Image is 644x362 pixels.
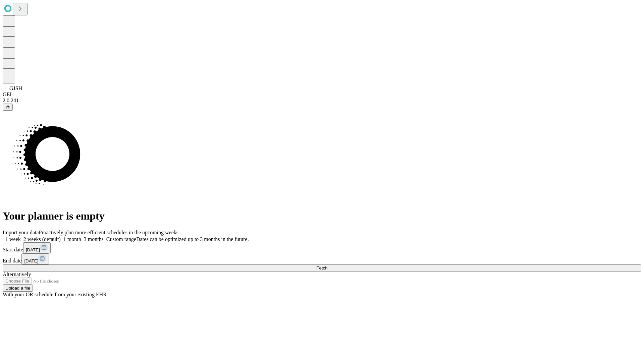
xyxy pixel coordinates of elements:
span: [DATE] [24,258,38,263]
h1: Your planner is empty [3,210,641,222]
button: Fetch [3,264,641,271]
div: 2.0.241 [3,98,641,104]
button: @ [3,104,13,111]
span: 2 weeks (default) [23,236,61,242]
span: Dates can be optimized up to 3 months in the future. [136,236,249,242]
span: With your OR schedule from your existing EHR [3,292,107,297]
span: 3 months [84,236,104,242]
div: End date [3,253,641,264]
span: Custom range [106,236,136,242]
button: Upload a file [3,285,33,292]
div: Start date [3,242,641,253]
button: [DATE] [23,242,51,253]
span: 1 week [5,236,21,242]
span: [DATE] [26,247,40,252]
button: [DATE] [21,253,49,264]
span: Alternatively [3,271,31,277]
span: @ [5,105,10,110]
span: Fetch [316,265,327,270]
span: Import your data [3,230,39,235]
span: Proactively plan more efficient schedules in the upcoming weeks. [39,230,180,235]
span: 1 month [63,236,81,242]
span: GJSH [9,85,22,91]
div: GEI [3,92,641,98]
